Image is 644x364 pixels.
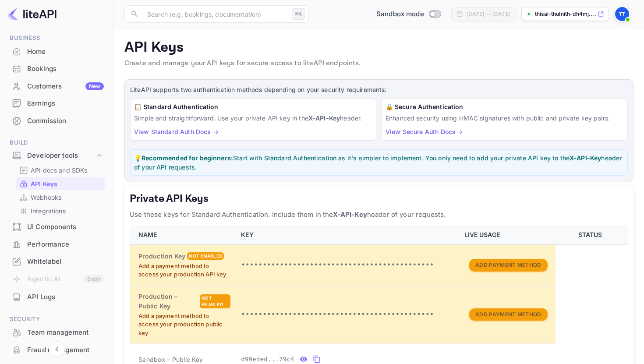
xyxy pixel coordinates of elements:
a: Add Payment Method [469,310,547,318]
th: STATUS [556,225,628,245]
p: thisal-thulnith-dh4mj.... [535,10,596,18]
div: Bookings [5,60,108,78]
h6: 📋 Standard Authentication [134,102,372,112]
p: API Keys [124,39,633,57]
a: Home [5,43,108,60]
div: Whitelabel [27,257,104,267]
span: Sandbox mode [376,9,424,19]
div: API Logs [5,289,108,306]
strong: X-API-Key [333,210,367,219]
div: Developer tools [27,151,95,161]
p: LiteAPI supports two authentication methods depending on your security requirements: [130,85,628,95]
a: Integrations [19,206,101,216]
button: Add Payment Method [469,308,547,321]
span: Business [5,33,108,43]
p: Create and manage your API keys for secure access to liteAPI endpoints. [124,58,633,69]
h6: Production – Public Key [138,292,198,311]
div: Team management [27,328,104,338]
div: Not enabled [187,252,224,260]
p: Integrations [31,206,66,216]
strong: X-API-Key [308,114,340,122]
div: Performance [5,236,108,253]
div: Performance [27,240,104,250]
a: Team management [5,324,108,340]
div: Commission [27,116,104,126]
a: API Logs [5,289,108,305]
a: View Standard Auth Docs → [134,128,219,135]
div: Fraud management [5,342,108,359]
a: Earnings [5,95,108,111]
a: View Secure Auth Docs → [386,128,463,135]
strong: X-API-Key [570,154,601,162]
th: LIVE USAGE [459,225,556,245]
a: API docs and SDKs [19,166,101,175]
strong: Recommended for beginners: [142,154,233,162]
th: KEY [236,225,459,245]
p: ••••••••••••••••••••••••••••••••••••••••••••• [241,260,453,270]
p: API Keys [31,179,57,188]
div: Webhooks [16,191,105,204]
p: Enhanced security using HMAC signatures with public and private key pairs. [386,113,624,123]
div: ⌘K [292,8,305,20]
p: Add a payment method to access your production public key [138,312,230,338]
button: Collapse navigation [49,341,65,357]
div: API Logs [27,292,104,302]
div: Home [27,47,104,57]
h6: Production Key [138,251,185,261]
div: Integrations [16,205,105,217]
button: Add Payment Method [469,259,547,272]
div: API docs and SDKs [16,164,105,177]
img: Thisal Thulnith [615,7,629,21]
div: Whitelabel [5,253,108,270]
p: Add a payment method to access your production API key [138,262,230,279]
th: NAME [130,225,236,245]
a: Bookings [5,60,108,77]
span: Build [5,138,108,148]
div: UI Components [27,222,104,232]
p: API docs and SDKs [31,166,88,175]
div: [DATE] — [DATE] [467,10,510,18]
a: UI Components [5,219,108,235]
div: API Keys [16,177,105,190]
p: Simple and straightforward. Use your private API key in the header. [134,113,372,123]
div: UI Components [5,219,108,236]
span: d99eded...79c4 [241,355,294,364]
a: Add Payment Method [469,261,547,268]
p: 💡 Start with Standard Authentication as it's simpler to implement. You only need to add your priv... [134,153,624,172]
div: Bookings [27,64,104,74]
span: Sandbox – Public Key [138,355,203,364]
div: Earnings [5,95,108,112]
div: Switch to Production mode [373,9,444,19]
p: Webhooks [31,193,61,202]
a: Commission [5,113,108,129]
div: Home [5,43,108,60]
a: Whitelabel [5,253,108,269]
div: Not enabled [200,294,230,308]
a: Fraud management [5,342,108,358]
div: Fraud management [27,345,104,355]
a: CustomersNew [5,78,108,94]
div: New [85,82,104,90]
div: Customers [27,81,104,92]
h6: 🔒 Secure Authentication [386,102,624,112]
div: Team management [5,324,108,341]
p: Use these keys for Standard Authentication. Include them in the header of your requests. [130,209,628,220]
input: Search (e.g. bookings, documentation) [142,5,288,23]
h5: Private API Keys [130,192,628,206]
p: ••••••••••••••••••••••••••••••••••••••••••••• [241,309,453,320]
div: Earnings [27,99,104,109]
div: Developer tools [5,148,108,163]
a: Performance [5,236,108,252]
a: Webhooks [19,193,101,202]
a: API Keys [19,179,101,188]
img: LiteAPI logo [7,7,57,21]
div: Commission [5,113,108,130]
span: Security [5,315,108,324]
